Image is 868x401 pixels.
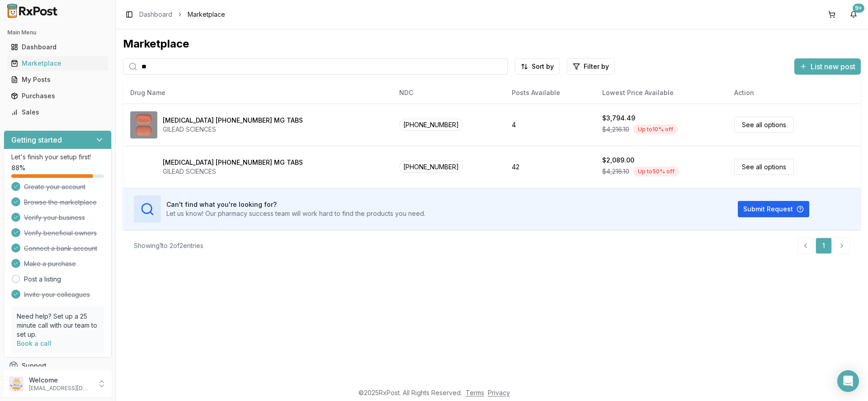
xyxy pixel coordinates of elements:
a: Sales [7,104,108,120]
span: [PHONE_NUMBER] [399,119,463,131]
th: Drug Name [123,82,392,104]
div: $2,089.00 [602,156,634,165]
button: Marketplace [4,56,112,71]
button: Support [4,358,112,374]
div: Marketplace [11,59,104,68]
span: Verify beneficial owners [24,229,97,238]
button: 9+ [846,7,861,22]
span: Create your account [24,182,85,191]
div: Dashboard [11,43,104,52]
button: Sales [4,105,112,119]
button: Sort by [515,58,560,75]
td: 42 [505,146,595,188]
span: Connect a bank account [24,244,97,253]
a: Purchases [7,88,108,104]
div: $3,794.49 [602,114,635,123]
div: Marketplace [123,37,861,51]
span: Filter by [584,62,609,71]
div: GILEAD SCIENCES [163,167,303,176]
h3: Getting started [11,134,62,145]
span: [PHONE_NUMBER] [399,161,463,173]
span: Marketplace [188,10,225,19]
a: See all options [734,117,794,133]
th: NDC [392,82,505,104]
img: User avatar [9,377,24,391]
a: Dashboard [139,10,172,19]
span: Browse the marketplace [24,198,97,207]
button: Submit Request [738,201,809,217]
div: 9+ [853,4,864,13]
span: $4,216.10 [602,125,629,134]
a: Marketplace [7,55,108,72]
h2: Main Menu [7,29,108,36]
div: My Posts [11,75,104,84]
div: Up to 10 % off [633,124,678,134]
span: $4,216.10 [602,167,629,176]
span: Make a purchase [24,259,76,268]
button: My Posts [4,72,112,87]
p: Let us know! Our pharmacy success team will work hard to find the products you need. [166,209,425,218]
th: Action [727,82,861,104]
a: Post a listing [24,275,61,284]
a: Dashboard [7,39,108,55]
a: My Posts [7,72,108,88]
h3: Can't find what you're looking for? [166,200,425,209]
img: Biktarvy 30-120-15 MG TABS [130,111,157,138]
div: GILEAD SCIENCES [163,125,303,134]
p: [EMAIL_ADDRESS][DOMAIN_NAME] [29,385,92,392]
button: Dashboard [4,40,112,54]
th: Lowest Price Available [595,82,727,104]
span: 88 % [11,163,25,172]
th: Posts Available [505,82,595,104]
p: Need help? Set up a 25 minute call with our team to set up. [17,312,99,339]
nav: breadcrumb [139,10,225,19]
span: Sort by [532,62,554,71]
a: List new post [794,63,861,72]
div: [MEDICAL_DATA] [PHONE_NUMBER] MG TABS [163,116,303,125]
div: Open Intercom Messenger [837,370,859,392]
div: Showing 1 to 2 of 2 entries [134,241,203,250]
p: Welcome [29,376,92,385]
td: 4 [505,104,595,146]
span: Verify your business [24,213,85,222]
p: Let's finish your setup first! [11,153,104,162]
a: See all options [734,159,794,175]
a: Book a call [17,339,52,347]
img: RxPost Logo [4,4,61,18]
a: Terms [466,389,484,396]
img: Biktarvy 50-200-25 MG TABS [130,153,157,181]
div: Sales [11,108,104,117]
div: [MEDICAL_DATA] [PHONE_NUMBER] MG TABS [163,158,303,167]
span: List new post [811,61,855,72]
nav: pagination [797,238,850,254]
button: Filter by [567,58,615,75]
button: List new post [794,58,861,75]
a: 1 [816,238,832,254]
a: Privacy [488,389,510,396]
div: Up to 50 % off [633,167,679,177]
div: Purchases [11,91,104,100]
span: Invite your colleagues [24,290,90,299]
button: Purchases [4,89,112,103]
